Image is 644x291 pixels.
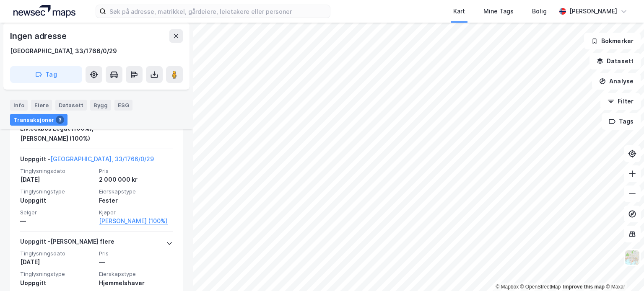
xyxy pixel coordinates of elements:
div: Transaksjoner [10,114,68,126]
div: 2 000 000 kr [99,175,173,185]
div: Kontrollprogram for chat [602,251,644,291]
img: logo.a4113a55bc3d86da70a041830d287a7e.svg [13,5,75,18]
div: Uoppgitt - [PERSON_NAME] flere [20,237,114,250]
span: Eierskapstype [99,270,173,278]
div: Bygg [90,100,111,111]
a: OpenStreetMap [520,284,561,290]
div: Bolig [532,6,547,16]
button: Tags [602,113,641,130]
a: Improve this map [563,284,605,290]
button: Filter [600,93,641,110]
div: — [20,216,94,226]
div: Hjemmelshaver [99,278,173,288]
img: Z [624,250,640,265]
button: Tag [10,66,82,83]
span: Pris [99,250,173,257]
span: Eierskapstype [99,188,173,195]
a: [PERSON_NAME] (100%) [99,216,173,226]
iframe: Chat Widget [602,251,644,291]
span: Tinglysningstype [20,188,94,195]
button: Datasett [589,53,641,70]
div: Eiere [31,100,52,111]
span: Selger [20,209,94,216]
button: Bokmerker [584,33,641,49]
div: — [99,257,173,267]
div: [GEOGRAPHIC_DATA], 33/1766/0/29 [10,46,117,56]
span: Tinglysningsdato [20,250,94,257]
div: Datasett [55,100,87,111]
div: [PERSON_NAME] [569,6,617,16]
div: Ingen adresse [10,29,68,43]
div: Info [10,100,28,111]
div: [DATE] [20,257,94,267]
span: Kjøper [99,209,173,216]
div: [PERSON_NAME] (100%) [20,134,94,144]
div: Mine Tags [483,6,514,16]
div: Fester [99,196,173,206]
a: [GEOGRAPHIC_DATA], 33/1766/0/29 [50,155,154,162]
div: Uoppgitt [20,278,94,288]
a: Mapbox [496,284,519,290]
div: Uoppgitt [20,196,94,206]
span: Pris [99,167,173,175]
div: 3 [56,116,64,124]
div: ESG [114,100,132,111]
button: Analyse [592,73,641,90]
input: Søk på adresse, matrikkel, gårdeiere, leietakere eller personer [106,5,330,18]
div: Kart [453,6,465,16]
div: [DATE] [20,175,94,185]
span: Tinglysningsdato [20,167,94,175]
div: Uoppgitt - [20,154,154,167]
span: Tinglysningstype [20,270,94,278]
